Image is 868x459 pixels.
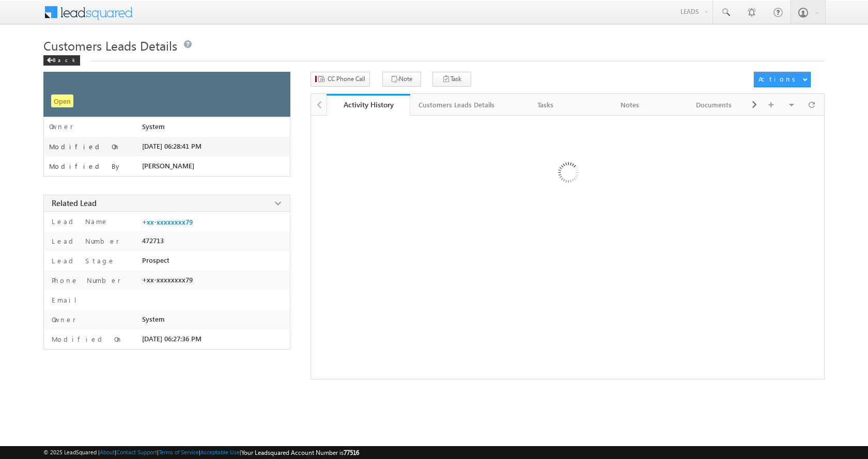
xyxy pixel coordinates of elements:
a: Terms of Service [159,449,199,455]
span: 77516 [344,449,359,456]
button: Actions [754,72,811,87]
span: System [142,315,165,323]
img: Loading ... [514,121,621,228]
span: +xx-xxxxxxxx79 [142,276,193,284]
a: Tasks [504,94,588,116]
span: Related Lead [52,198,97,208]
span: 472713 [142,236,164,245]
a: Acceptable Use [200,449,240,455]
label: Lead Stage [49,256,115,265]
div: Documents [680,99,747,111]
a: Documents [672,94,756,116]
span: Customers Leads Details [43,37,177,54]
a: +xx-xxxxxxxx79 [142,218,193,226]
div: Back [43,55,80,66]
span: Prospect [142,256,169,264]
button: Note [382,72,421,87]
span: [DATE] 06:27:36 PM [142,335,202,343]
a: Notes [588,94,672,116]
label: Owner [49,315,76,324]
label: Lead Number [49,236,119,246]
span: [PERSON_NAME] [142,162,194,170]
label: Modified On [49,335,123,344]
label: Email [49,295,85,305]
span: System [142,122,165,131]
span: Open [51,94,73,107]
button: CC Phone Call [311,72,370,87]
label: Owner [49,122,73,131]
div: Actions [758,74,799,84]
a: Activity History [327,94,411,116]
div: Notes [596,99,663,111]
span: Your Leadsquared Account Number is [241,449,359,456]
button: Task [432,72,471,87]
span: [DATE] 06:28:41 PM [142,142,202,150]
a: Customers Leads Details [410,94,504,116]
div: Activity History [334,100,403,109]
label: Lead Name [49,217,109,226]
a: Contact Support [116,449,157,455]
a: About [100,449,115,455]
label: Phone Number [49,276,121,285]
label: Modified On [49,143,120,151]
label: Modified By [49,162,122,170]
span: CC Phone Call [328,74,365,84]
div: Customers Leads Details [419,99,494,111]
span: © 2025 LeadSquared | | | | | [43,448,359,457]
div: Tasks [512,99,579,111]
